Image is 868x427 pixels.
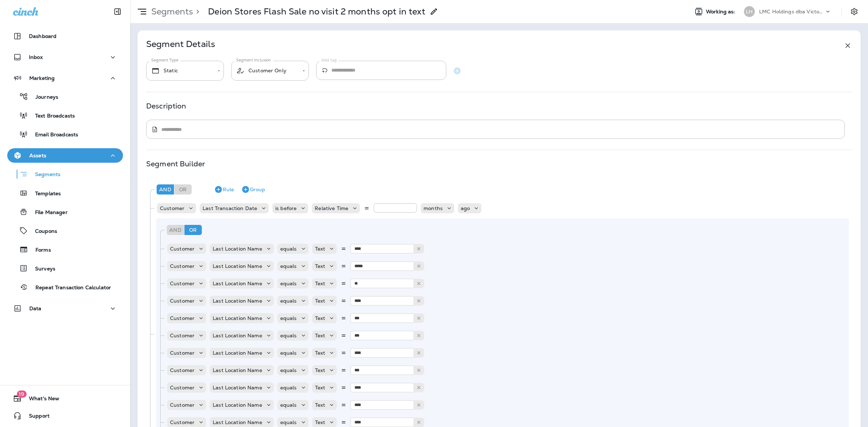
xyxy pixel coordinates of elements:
p: Segments [28,171,60,179]
button: 19What's New [7,391,123,406]
button: Assets [7,148,123,163]
p: Last Location Name [213,315,262,321]
p: Forms [28,247,51,254]
p: Data [29,306,42,311]
p: Last Location Name [213,367,262,373]
p: Text Broadcasts [28,113,75,120]
p: Text [315,281,325,286]
p: Customer [170,402,195,408]
div: LH [744,6,755,17]
p: LMC Holdings dba Victory Lane Quick Oil Change [759,9,824,14]
p: Deion Stores Flash Sale no visit 2 months opt in text [208,6,425,17]
button: Rule [211,184,237,195]
p: Last Location Name [213,333,262,338]
p: equals [280,298,297,304]
p: Description [146,103,186,109]
p: Inbox [29,54,43,60]
p: Segment Builder [146,161,205,167]
p: Last Location Name [213,246,262,252]
p: Last Location Name [213,385,262,390]
p: equals [280,385,297,390]
button: Repeat Transaction Calculator [7,279,123,295]
p: Text [315,350,325,356]
p: Customer [170,315,195,321]
div: And [157,184,174,195]
div: Or [174,184,192,195]
div: Or [184,225,202,235]
p: equals [280,419,297,425]
p: equals [280,281,297,286]
div: Customer Only [236,66,297,75]
p: equals [280,315,297,321]
p: Customer [170,350,195,356]
button: Marketing [7,71,123,85]
button: Segments [7,166,123,182]
button: Group [238,184,268,195]
p: Segment Details [146,41,215,50]
p: Templates [28,191,61,197]
p: Customer [170,333,195,338]
p: File Manager [28,209,68,216]
div: And [167,225,184,235]
p: Customer [170,298,195,304]
p: Text [315,402,325,408]
p: Customer [170,367,195,373]
p: months [424,205,443,211]
p: Last Location Name [213,350,262,356]
p: Text [315,246,325,252]
button: Email Broadcasts [7,127,123,142]
p: equals [280,263,297,269]
p: Email Broadcasts [28,132,78,138]
p: equals [280,246,297,252]
p: Dashboard [29,33,56,39]
p: ago [461,205,470,211]
button: Collapse Sidebar [107,4,128,19]
p: Last Location Name [213,263,262,269]
p: Customer [170,263,195,269]
p: Repeat Transaction Calculator [28,285,111,291]
button: Journeys [7,89,123,104]
button: Text Broadcasts [7,108,123,123]
span: Support [22,413,50,422]
p: equals [280,402,297,408]
p: is before [275,205,297,211]
p: Last Transaction Date [203,205,257,211]
p: Assets [29,153,46,158]
p: Text [315,367,325,373]
p: equals [280,333,297,338]
p: Text [315,315,325,321]
label: Segment Type [151,57,178,63]
p: Relative Time [315,205,348,211]
p: Last Location Name [213,402,262,408]
p: Marketing [29,75,55,81]
button: Dashboard [7,29,123,43]
p: equals [280,350,297,356]
p: Last Location Name [213,419,262,425]
p: Coupons [28,228,57,235]
p: Customer [170,419,195,425]
p: Customer [160,205,184,211]
p: Last Location Name [213,298,262,304]
p: Text [315,419,325,425]
label: Segment Inclusion [236,57,271,63]
p: Text [315,333,325,338]
button: Support [7,409,123,423]
p: Text [315,385,325,390]
button: Inbox [7,50,123,64]
button: Surveys [7,261,123,276]
label: Add tag [321,57,337,63]
p: Journeys [28,94,58,101]
button: Data [7,301,123,316]
p: Text [315,263,325,269]
p: equals [280,367,297,373]
button: Forms [7,242,123,257]
button: Templates [7,185,123,201]
p: Customer [170,246,195,252]
button: Coupons [7,223,123,238]
p: Last Location Name [213,281,262,286]
p: Surveys [28,266,55,273]
span: What's New [22,396,59,404]
button: File Manager [7,204,123,219]
p: Text [315,298,325,304]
